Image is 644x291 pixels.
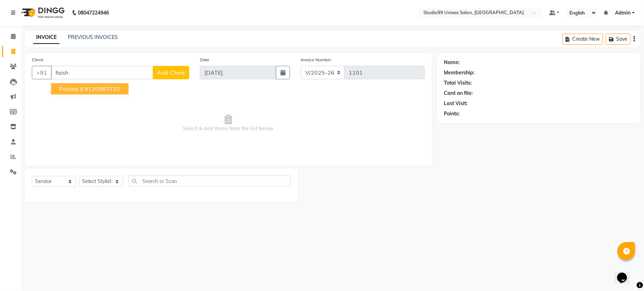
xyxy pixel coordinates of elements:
[59,85,83,92] span: Faishal ji
[18,3,66,23] img: logo
[78,3,109,23] b: 08047224946
[562,34,603,45] button: Create New
[68,34,118,40] a: PREVIOUS INVOICES
[32,88,425,159] span: Select & add items from the list below
[128,176,291,187] input: Search or Scan
[200,57,209,63] label: Date
[444,69,475,76] div: Membership:
[444,110,460,118] div: Points:
[153,66,189,79] button: Add Client
[85,85,120,92] ngb-highlight: 9120067732
[32,66,52,79] button: +91
[33,31,59,44] a: INVOICE
[32,57,43,63] label: Client
[157,69,185,76] span: Add Client
[444,100,468,107] div: Last Visit:
[444,90,473,97] div: Card on file:
[51,66,153,79] input: Search by Name/Mobile/Email/Code
[615,9,631,17] span: Admin
[444,79,472,87] div: Total Visits:
[614,263,637,284] iframe: chat widget
[606,34,631,45] button: Save
[444,59,460,66] div: Name:
[301,57,331,63] label: Invoice Number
